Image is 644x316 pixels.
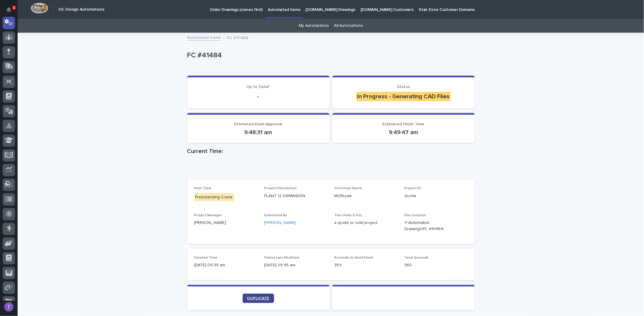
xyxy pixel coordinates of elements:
p: MORryde [334,193,398,199]
span: Up to Date? [246,85,270,89]
span: Status [397,85,410,89]
div: Notifications3 [7,7,15,16]
span: Project Manager [194,214,222,217]
: Y:\Automated Drawings\FC #41484\ [405,220,454,232]
span: Seconds to Send Email [334,256,373,260]
a: [PERSON_NAME] [264,220,296,226]
span: Total Seconds [405,256,429,260]
span: Customer Name [334,187,362,190]
h1: Current Time: [187,148,475,155]
button: users-avatar [3,301,15,313]
a: Automated Items [187,34,221,41]
p: Quote [405,193,468,199]
p: [DATE] 09:39 am [194,262,257,268]
p: 3 [13,6,15,10]
span: Project ID [405,187,421,190]
span: Item Type [194,187,212,190]
span: Status Last Modified [264,256,299,260]
span: Estimated Finish Time [383,122,425,126]
p: 360 [405,262,468,268]
p: [PERSON_NAME] [194,220,257,226]
div: In Progress - Generating CAD Files [356,92,451,101]
a: My Automations [299,19,329,33]
h2: 03. Design Automations [58,7,104,12]
img: Workspace Logo [31,3,48,14]
span: File Location [405,214,426,217]
p: 9:49:47 am [339,129,468,136]
span: DUPLICATE [247,296,269,300]
span: This Order is For... [334,214,364,217]
p: FC #41484 [187,51,472,60]
div: Freestanding Crane [194,193,234,202]
span: Project Description [264,187,297,190]
span: Submitted By [264,214,287,217]
span: Created Time [194,256,218,260]
p: [DATE] 09:45 am [264,262,327,268]
p: 354 [334,262,398,268]
a: DUPLICATE [243,294,274,303]
p: a quote or sold project [334,220,398,226]
p: - [194,93,322,100]
p: FC #41484 [227,34,249,41]
iframe: Current Time: [187,157,475,179]
button: Notifications [3,4,15,16]
span: Estimated Email Approval [234,122,282,126]
a: All Automations [334,19,363,33]
p: 9:48:31 am [194,129,322,136]
p: PLANT 12 EXPANSION [264,193,327,199]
